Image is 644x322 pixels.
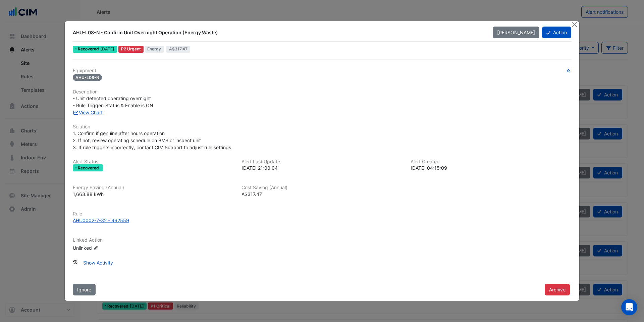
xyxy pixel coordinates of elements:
[93,246,98,251] fa-icon: Edit Linked Action
[73,191,233,198] div: 1,663.88 kWh
[73,237,571,243] h6: Linked Action
[241,159,402,165] h6: Alert Last Update
[73,159,233,165] h6: Alert Status
[73,68,571,74] h6: Equipment
[73,284,96,295] button: Ignore
[241,185,402,191] h6: Cost Saving (Annual)
[621,299,637,315] div: Open Intercom Messenger
[241,191,262,197] span: A$317.47
[73,217,571,224] a: AHU0002-7-32 - 962559
[73,110,103,115] a: View Chart
[241,164,402,171] div: [DATE] 21:00:04
[571,21,578,28] button: Close
[411,159,571,165] h6: Alert Created
[73,130,231,150] span: 1. Confirm if genuine after hours operation 2. If not, review operating schedule on BMS or inspec...
[77,287,91,292] span: Ignore
[78,47,100,51] span: Recovered
[73,217,129,224] div: AHU0002-7-32 - 962559
[497,30,535,35] span: [PERSON_NAME]
[145,46,164,53] span: Energy
[542,27,571,38] button: Action
[493,27,539,38] button: [PERSON_NAME]
[73,95,153,108] span: - Unit detected operating overnight - Rule Trigger: Status & Enable is ON
[169,46,187,51] span: A$317.47
[79,257,117,269] button: Show Activity
[73,244,153,251] div: Unlinked
[100,46,114,51] span: Mon 22-Sep-2025 21:00 AEST
[411,164,571,171] div: [DATE] 04:15:09
[73,124,571,130] h6: Solution
[118,46,144,53] div: P2 Urgent
[73,89,571,95] h6: Description
[73,29,485,36] div: AHU-L08-N - Confirm Unit Overnight Operation (Energy Waste)
[73,211,571,217] h6: Rule
[78,166,100,170] span: Recovered
[73,74,102,81] span: AHU-L08-N
[545,284,570,295] button: Archive
[73,185,233,191] h6: Energy Saving (Annual)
